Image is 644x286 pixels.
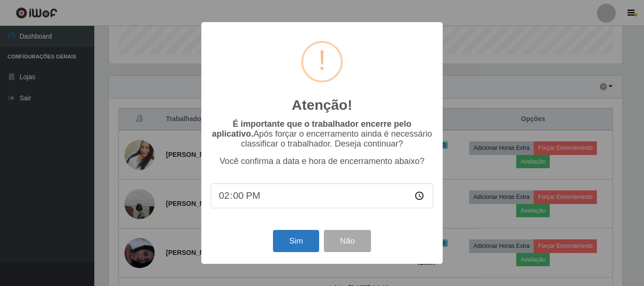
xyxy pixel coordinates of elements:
[211,156,433,166] p: Você confirma a data e hora de encerramento abaixo?
[324,230,371,252] button: Não
[292,97,352,114] h2: Atenção!
[211,119,433,149] p: Após forçar o encerramento ainda é necessário classificar o trabalhador. Deseja continuar?
[273,230,319,252] button: Sim
[212,119,411,139] b: É importante que o trabalhador encerre pelo aplicativo.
